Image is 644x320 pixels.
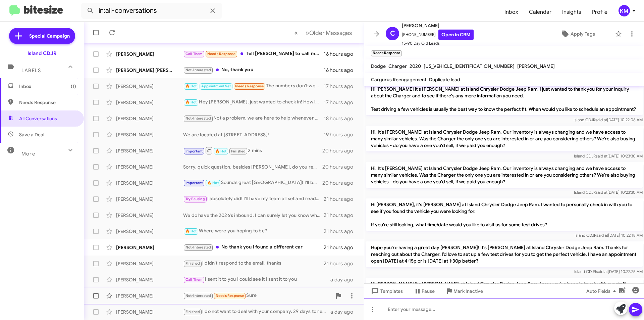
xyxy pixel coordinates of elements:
[440,285,488,297] button: Mark Inactive
[309,29,352,37] span: Older Messages
[408,285,440,297] button: Pause
[116,99,183,106] div: [PERSON_NAME]
[29,33,70,39] span: Special Campaign
[324,99,359,106] div: 17 hours ago
[324,51,359,57] div: 16 hours ago
[388,63,407,69] span: Charger
[613,5,637,16] button: KM
[324,228,359,235] div: 21 hours ago
[364,285,408,297] button: Templates
[596,269,608,274] span: said at
[116,228,183,235] div: [PERSON_NAME]
[587,2,613,22] a: Profile
[207,52,236,56] span: Needs Response
[619,5,630,16] div: KM
[19,115,57,122] span: All Conversations
[574,117,643,122] span: Island CDJR [DATE] 10:22:06 AM
[185,52,203,56] span: Call Them
[324,67,359,74] div: 16 hours ago
[422,285,435,297] span: Pause
[21,67,41,74] span: Labels
[183,146,322,155] div: 2 mins
[21,151,35,157] span: More
[19,83,76,90] span: Inbox
[596,233,608,238] span: said at
[116,147,183,154] div: [PERSON_NAME]
[324,212,359,219] div: 21 hours ago
[183,131,324,138] div: We are located at [STREET_ADDRESS]!
[9,28,75,44] a: Special Campaign
[371,50,402,56] small: Needs Response
[324,131,359,138] div: 19 hours ago
[324,244,359,251] div: 21 hours ago
[402,40,474,47] span: 15-90 Day Old Leads
[574,190,643,195] span: Island CDJR [DATE] 10:23:30 AM
[366,278,643,303] p: Hi [PERSON_NAME] it's [PERSON_NAME] at Island Chrysler Dodge Jeep Ram. I saw you've been in touch...
[324,83,359,90] div: 17 hours ago
[19,99,76,106] span: Needs Response
[183,66,324,74] div: No, thank you
[183,179,322,187] div: Sounds great [GEOGRAPHIC_DATA]! I'll be in touch closer to then with all the new promotions! What...
[524,2,557,22] a: Calendar
[185,197,205,201] span: Try Pausing
[116,67,183,74] div: [PERSON_NAME] [PERSON_NAME]
[19,131,44,138] span: Save a Deal
[185,84,197,88] span: 🔥 Hot
[116,115,183,122] div: [PERSON_NAME]
[183,227,324,235] div: Where were you hoping to be?
[185,261,200,266] span: Finished
[571,28,595,40] span: Apply Tags
[231,149,246,153] span: Finished
[366,198,643,231] p: Hi [PERSON_NAME], it's [PERSON_NAME] at Island Chrysler Dodge Jeep Ram. I wanted to personally ch...
[402,30,474,40] span: [PHONE_NUMBER]
[183,292,332,300] div: Sure
[185,149,203,153] span: Important
[201,84,231,88] span: Appointment Set
[499,2,524,22] a: Inbox
[390,28,395,39] span: C
[185,293,211,298] span: Not-Interested
[71,83,76,90] span: (1)
[290,26,302,40] button: Previous
[207,181,219,185] span: 🔥 Hot
[306,29,309,37] span: »
[324,196,359,202] div: 21 hours ago
[557,2,587,22] a: Insights
[183,50,324,58] div: Tell [PERSON_NAME] to call me and I'll make him a counter offer
[366,83,643,115] p: Hi [PERSON_NAME] it's [PERSON_NAME] at Island Chrysler Dodge Jeep Ram. I just wanted to thank you...
[330,276,359,283] div: a day ago
[183,195,324,203] div: I absolutely did! I'll have my team all set and ready for you whenever you can make it in!
[116,83,183,90] div: [PERSON_NAME]
[370,285,403,297] span: Templates
[183,276,330,283] div: I sent it to you I could see it I sent it to you
[438,30,474,40] a: Open in CRM
[116,131,183,138] div: [PERSON_NAME]
[324,115,359,122] div: 18 hours ago
[215,149,227,153] span: 🔥 Hot
[28,50,57,57] div: Island CDJR
[302,26,356,40] button: Next
[574,269,643,274] span: Island CDJR [DATE] 10:22:25 AM
[183,82,324,90] div: The numbers don't work, I wouldn't be interested, thanks
[185,100,197,104] span: 🔥 Hot
[183,115,324,122] div: Not a problem, we are here to help whenever you are ready!
[116,244,183,251] div: [PERSON_NAME]
[330,309,359,315] div: a day ago
[116,164,183,170] div: [PERSON_NAME]
[322,180,359,186] div: 20 hours ago
[183,243,324,251] div: No thank you I found a different car
[366,162,643,188] p: Hi! It's [PERSON_NAME] at Island Chrysler Dodge Jeep Ram. Our inventory is always changing and we...
[574,153,643,158] span: Island CDJR [DATE] 10:23:30 AM
[183,212,324,219] div: We do have the 2026's inbound. I can surely let you know when they arrive!
[183,308,330,316] div: I do not want to deal with your company. 29 days to repair my Jeep, and being treated like a fool...
[235,84,264,88] span: Needs Response
[81,3,222,19] input: Search
[322,147,359,154] div: 20 hours ago
[185,310,200,314] span: Finished
[116,260,183,267] div: [PERSON_NAME]
[216,293,244,298] span: Needs Response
